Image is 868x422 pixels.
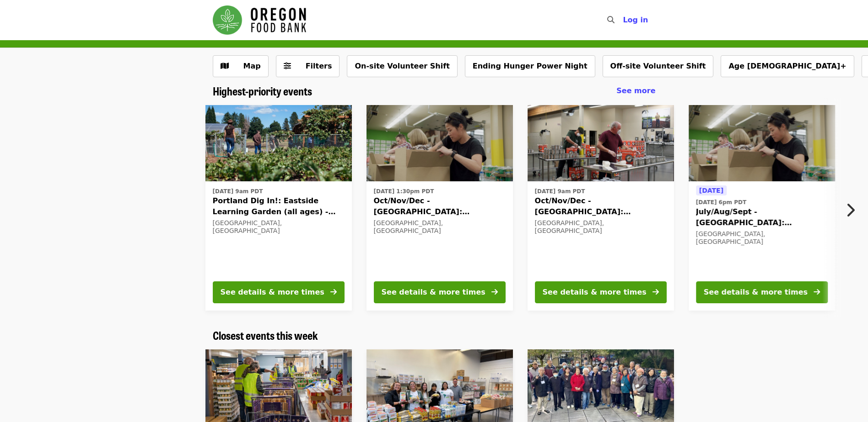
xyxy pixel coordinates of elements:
[535,281,667,303] button: See details & more times
[652,288,659,296] i: arrow-right icon
[205,105,352,182] img: Portland Dig In!: Eastside Learning Garden (all ages) - Aug/Sept/Oct organized by Oregon Food Bank
[330,288,337,296] i: arrow-right icon
[205,329,663,342] div: Closest events this week
[374,219,506,235] div: [GEOGRAPHIC_DATA], [GEOGRAPHIC_DATA]
[814,288,820,296] i: arrow-right icon
[213,84,312,98] a: Highest-priority events
[213,329,318,342] a: Closest events this week
[205,105,352,311] a: See details for "Portland Dig In!: Eastside Learning Garden (all ages) - Aug/Sept/Oct"
[491,288,498,296] i: arrow-right icon
[696,281,828,303] button: See details & more times
[615,11,655,29] button: Log in
[616,86,655,95] span: See more
[213,55,269,77] button: Show map view
[374,281,506,303] button: See details & more times
[374,187,434,195] time: [DATE] 1:30pm PDT
[347,55,457,77] button: On-site Volunteer Shift
[535,219,667,235] div: [GEOGRAPHIC_DATA], [GEOGRAPHIC_DATA]
[696,230,828,246] div: [GEOGRAPHIC_DATA], [GEOGRAPHIC_DATA]
[616,85,655,96] a: See more
[213,327,318,343] span: Closest events this week
[276,55,340,77] button: Filters (0 selected)
[721,55,854,77] button: Age [DEMOGRAPHIC_DATA]+
[689,105,835,182] img: July/Aug/Sept - Portland: Repack/Sort (age 8+) organized by Oregon Food Bank
[221,287,324,298] div: See details & more times
[367,105,513,311] a: See details for "Oct/Nov/Dec - Portland: Repack/Sort (age 8+)"
[696,206,828,228] span: July/Aug/Sept - [GEOGRAPHIC_DATA]: Repack/Sort (age [DEMOGRAPHIC_DATA]+)
[213,83,312,99] span: Highest-priority events
[213,219,345,235] div: [GEOGRAPHIC_DATA], [GEOGRAPHIC_DATA]
[689,105,835,311] a: See details for "July/Aug/Sept - Portland: Repack/Sort (age 8+)"
[623,16,648,24] span: Log in
[528,105,674,311] a: See details for "Oct/Nov/Dec - Portland: Repack/Sort (age 16+)"
[838,197,868,223] button: Next item
[704,287,808,298] div: See details & more times
[243,62,261,70] span: Map
[213,187,263,195] time: [DATE] 9am PDT
[465,55,595,77] button: Ending Hunger Power Night
[221,62,229,70] i: map icon
[620,9,627,31] input: Search
[284,62,291,70] i: sliders-h icon
[213,5,306,35] img: Oregon Food Bank - Home
[846,201,855,219] i: chevron-right icon
[607,16,615,24] i: search icon
[382,287,485,298] div: See details & more times
[543,287,647,298] div: See details & more times
[374,195,506,217] span: Oct/Nov/Dec - [GEOGRAPHIC_DATA]: Repack/Sort (age [DEMOGRAPHIC_DATA]+)
[213,281,345,303] button: See details & more times
[603,55,714,77] button: Off-site Volunteer Shift
[696,198,746,206] time: [DATE] 6pm PDT
[528,105,674,182] img: Oct/Nov/Dec - Portland: Repack/Sort (age 16+) organized by Oregon Food Bank
[535,187,585,195] time: [DATE] 9am PDT
[535,195,667,217] span: Oct/Nov/Dec - [GEOGRAPHIC_DATA]: Repack/Sort (age [DEMOGRAPHIC_DATA]+)
[213,195,345,217] span: Portland Dig In!: Eastside Learning Garden (all ages) - Aug/Sept/Oct
[205,84,663,98] div: Highest-priority events
[699,187,723,194] span: [DATE]
[367,105,513,182] img: Oct/Nov/Dec - Portland: Repack/Sort (age 8+) organized by Oregon Food Bank
[306,62,332,70] span: Filters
